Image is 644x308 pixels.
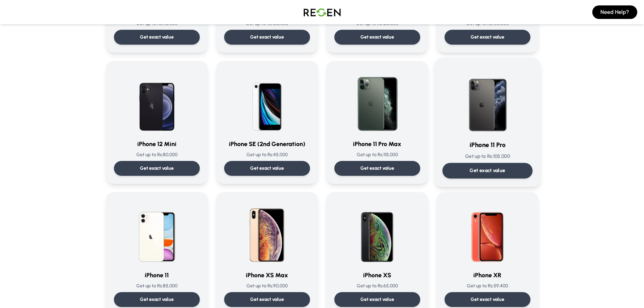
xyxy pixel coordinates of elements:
[224,139,310,149] h3: iPhone SE (2nd Generation)
[140,34,174,41] p: Get exact value
[224,151,310,158] p: Get up to Rs: 45,000
[334,283,420,289] p: Get up to Rs: 65,000
[114,283,200,289] p: Get up to Rs: 85,000
[471,296,504,303] p: Get exact value
[124,69,189,134] img: iPhone 12 Mini
[360,165,394,172] p: Get exact value
[445,283,530,289] p: Get up to Rs: 59,400
[471,34,504,41] p: Get exact value
[445,270,530,280] h3: iPhone XR
[334,270,420,280] h3: iPhone XS
[140,296,174,303] p: Get exact value
[592,5,637,19] button: Need Help?
[224,283,310,289] p: Get up to Rs: 90,000
[224,270,310,280] h3: iPhone XS Max
[250,34,284,41] p: Get exact value
[299,3,346,22] img: Logo
[334,151,420,158] p: Get up to Rs: 115,000
[235,69,300,134] img: iPhone SE (2nd Generation)
[360,34,394,41] p: Get exact value
[334,139,420,149] h3: iPhone 11 Pro Max
[250,296,284,303] p: Get exact value
[442,140,532,150] h3: iPhone 11 Pro
[235,200,300,265] img: iPhone XS Max
[114,270,200,280] h3: iPhone 11
[470,167,505,174] p: Get exact value
[250,165,284,172] p: Get exact value
[114,139,200,149] h3: iPhone 12 Mini
[455,200,520,265] img: iPhone XR
[442,153,532,160] p: Get up to Rs: 105,000
[140,165,174,172] p: Get exact value
[124,200,189,265] img: iPhone 11
[360,296,394,303] p: Get exact value
[345,200,410,265] img: iPhone XS
[114,151,200,158] p: Get up to Rs: 80,000
[453,66,522,135] img: iPhone 11 Pro
[345,69,410,134] img: iPhone 11 Pro Max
